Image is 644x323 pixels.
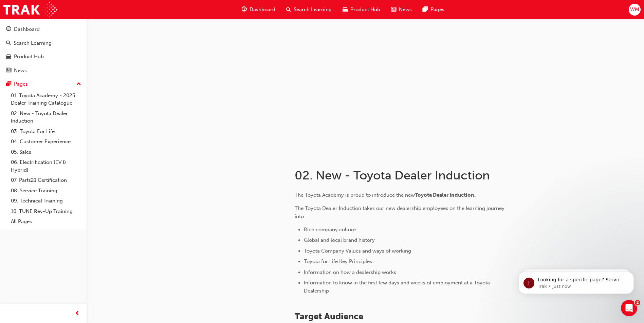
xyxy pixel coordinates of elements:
span: news-icon [6,68,11,74]
span: guage-icon [6,26,11,33]
span: search-icon [6,40,11,46]
span: 2 [635,300,640,305]
iframe: Intercom notifications message [508,257,644,305]
a: 04. Customer Experience [8,136,84,147]
span: The Toyota Academy is proud to introduce the new [295,192,415,198]
span: News [399,6,412,14]
span: car-icon [343,5,348,14]
a: Product Hub [3,50,84,63]
a: search-iconSearch Learning [281,3,337,17]
div: Pages [14,80,28,88]
button: Pages [3,78,84,90]
a: 05. Sales [8,147,84,157]
a: 01. Toyota Academy - 2025 Dealer Training Catalogue [8,90,84,108]
div: News [14,67,27,74]
span: WM [630,6,639,14]
span: car-icon [6,54,11,60]
span: Global and local brand history [304,237,375,243]
span: Pages [430,6,444,14]
span: search-icon [286,5,291,14]
span: guage-icon [242,5,247,14]
div: Dashboard [14,25,40,33]
a: 02. New - Toyota Dealer Induction [8,108,84,126]
span: up-icon [76,80,81,89]
a: 07. Parts21 Certification [8,175,84,186]
span: Search Learning [294,6,332,14]
a: 10. TUNE Rev-Up Training [8,206,84,217]
div: Search Learning [14,39,52,47]
iframe: Intercom live chat [621,300,637,316]
a: news-iconNews [386,3,417,17]
a: 06. Electrification (EV & Hybrid) [8,157,84,175]
img: Trak [3,2,57,17]
span: Toyota Dealer Induction. [415,192,476,198]
button: WM [629,4,641,16]
span: Toyota Company Values and ways of working [304,248,411,254]
a: 08. Service Training [8,186,84,196]
span: Rich company culture [304,227,356,233]
span: Target Audience [295,311,363,322]
a: Dashboard [3,23,84,36]
span: prev-icon [75,309,80,318]
span: pages-icon [6,81,11,87]
a: car-iconProduct Hub [337,3,386,17]
div: Product Hub [14,53,44,61]
a: Search Learning [3,37,84,49]
span: Information to know in the first few days and weeks of employment at a Toyota Dealership [304,280,491,294]
a: News [3,64,84,77]
h1: 02. New - Toyota Dealer Induction [295,168,517,183]
a: pages-iconPages [417,3,450,17]
span: Information on how a dealership works [304,269,396,275]
span: Product Hub [350,6,380,14]
a: 03. Toyota For Life [8,126,84,137]
span: The Toyota Dealer Induction takes our new dealership employees on the learning journey into: [295,205,506,219]
a: 09. Technical Training [8,196,84,206]
span: pages-icon [423,5,428,14]
span: Toyota for Life Key Principles [304,258,372,264]
a: All Pages [8,216,84,227]
span: Dashboard [250,6,275,14]
a: guage-iconDashboard [236,3,281,17]
button: DashboardSearch LearningProduct HubNews [3,22,84,78]
span: news-icon [391,5,396,14]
